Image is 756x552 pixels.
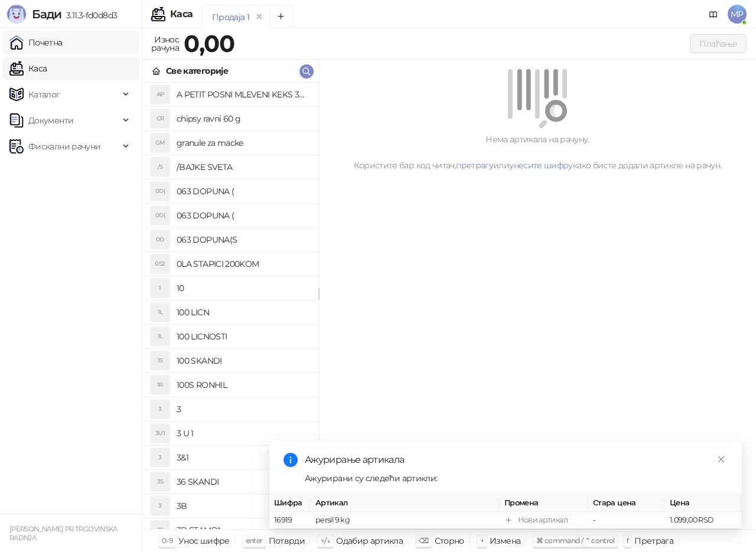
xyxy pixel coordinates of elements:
[627,536,628,545] span: f
[177,448,309,467] h4: 3&1
[588,512,665,529] td: -
[9,525,118,542] small: [PERSON_NAME] PR TRGOVINSKA RADNJA
[142,83,318,529] div: grid
[28,83,60,106] span: Каталог
[311,495,500,512] th: Артикал
[151,85,170,104] div: AP
[61,10,117,21] span: 3.11.3-fd0d8d3
[500,495,588,512] th: Промена
[490,533,520,548] div: Измена
[665,512,742,529] td: 1.099,00 RSD
[162,536,172,545] span: 0-9
[717,455,725,463] span: close
[480,536,484,545] span: +
[7,5,26,24] img: Logo
[151,182,170,201] div: 0D(
[321,536,330,545] span: ↑/↓
[149,32,181,55] div: Износ рачуна
[212,11,249,24] div: Продаја 1
[333,133,742,172] div: Нема артикала на рачуну. Користите бар код читач, или како бисте додали артикле на рачун.
[177,375,309,394] h4: 100S RONHIL
[184,29,234,58] strong: 0,00
[283,453,298,467] span: info-circle
[151,521,170,540] div: 3S
[715,453,728,466] a: Close
[690,34,747,53] button: Плаћање
[151,351,170,370] div: 1S
[151,327,170,346] div: 1L
[456,160,493,171] a: претрагу
[151,158,170,177] div: /S
[252,12,267,22] button: remove
[419,536,428,545] span: ⌫
[151,400,170,419] div: 3
[634,533,673,548] div: Претрага
[177,303,309,322] h4: 100 LICN
[177,182,309,201] h4: 063 DOPUNA (
[728,5,747,24] span: MP
[166,64,228,77] div: Све категорије
[178,533,230,548] div: Унос шифре
[9,31,63,54] a: Почетна
[151,497,170,515] div: 3
[151,303,170,322] div: 1L
[177,472,309,491] h4: 36 SKANDI
[177,424,309,443] h4: 3 U 1
[518,514,568,526] div: Нови артикал
[151,424,170,443] div: 3U1
[151,254,170,273] div: 0S2
[269,495,311,512] th: Шифра
[28,135,100,158] span: Фискални рачуни
[177,158,309,177] h4: /BAJKE SVETA
[246,536,263,545] span: enter
[704,5,723,24] a: Документација
[665,495,742,512] th: Цена
[151,230,170,249] div: 0D
[588,495,665,512] th: Стара цена
[177,521,309,540] h4: 3B STAMPA
[269,533,305,548] div: Потврди
[177,497,309,515] h4: 3B
[336,533,403,548] div: Одабир артикла
[305,472,728,485] div: Ажурирани су следећи артикли:
[32,7,61,21] span: Бади
[177,109,309,128] h4: chipsy ravni 60 g
[435,533,464,548] div: Сторно
[177,279,309,298] h4: 10
[177,254,309,273] h4: 0LA STAPICI 200KOM
[151,279,170,298] div: 1
[170,9,193,19] div: Каса
[177,351,309,370] h4: 100 SKANDI
[311,512,500,529] td: persil 9 kg
[151,109,170,128] div: CR
[177,230,309,249] h4: 063 DOPUNA(S
[177,133,309,152] h4: granule za macke
[536,536,615,545] span: ⌘ command / ⌃ control
[151,375,170,394] div: 1R
[151,206,170,225] div: 0D(
[177,85,309,104] h4: A PETIT POSNI MLEVENI KEKS 300G
[28,109,73,132] span: Документи
[269,5,293,28] button: Add tab
[177,400,309,419] h4: 3
[151,448,170,467] div: 3
[151,133,170,152] div: GM
[305,453,728,467] div: Ажурирање артикала
[9,57,47,80] a: Каса
[509,160,573,171] a: унесите шифру
[177,327,309,346] h4: 100 LICNOSTI
[151,472,170,491] div: 3S
[269,512,311,529] td: 16919
[177,206,309,225] h4: 063 DOPUNA (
